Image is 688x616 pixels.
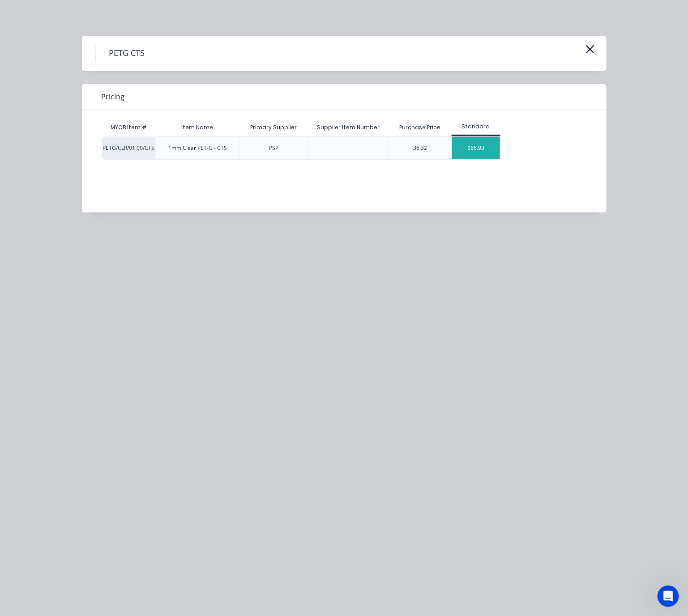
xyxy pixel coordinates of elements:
h4: PETG CTS [95,45,158,62]
span: Pricing [102,91,125,102]
div: Item Name [174,116,220,139]
div: PSP [269,144,278,152]
iframe: Intercom live chat [658,586,679,607]
div: 36.32 [414,144,427,152]
div: Supplier Item Number [310,116,387,139]
div: Primary Supplier [243,116,304,139]
div: $66.93 [452,137,500,159]
div: PETG/CLR/01.00/CTS [102,136,156,160]
div: 1mm Clear PET-G - CTS [168,144,227,152]
div: Standard [452,123,500,131]
div: Purchase Price [393,116,448,139]
div: MYOB Item # [102,119,156,136]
